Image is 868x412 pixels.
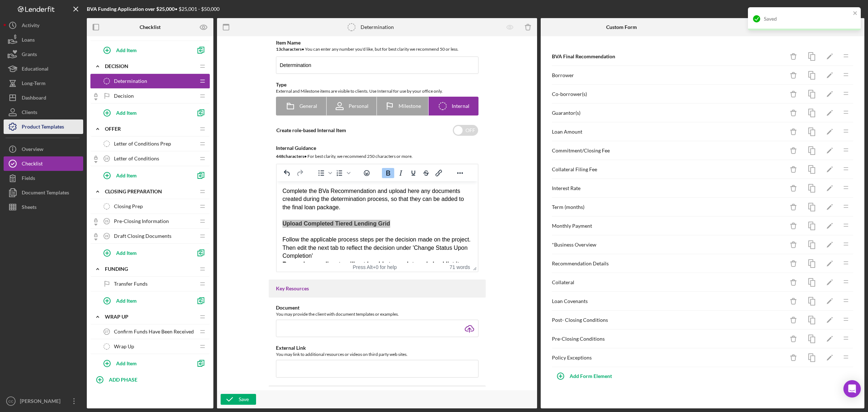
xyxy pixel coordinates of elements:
b: Custom Form [606,24,637,30]
div: Press the Up and Down arrow keys to resize the editor. [470,262,478,272]
b: BVA Funding Application over $25,000 [87,6,175,12]
button: Add Item [98,105,192,120]
button: Undo [281,168,293,178]
div: Fields [22,171,35,187]
button: 71 words [450,264,470,270]
div: • $25,001 - $50,000 [87,6,220,12]
span: Transfer Funds [114,281,148,287]
span: Confirm Funds Have Been Received [114,329,194,335]
button: Add Form Element [552,369,619,383]
div: Key Resources [276,286,478,291]
button: Educational [4,62,83,76]
div: Co-borrower(s) [552,91,784,97]
a: Loans [4,33,83,47]
button: Redo [293,168,306,178]
div: Internal Guidance [276,145,478,151]
div: * Business Overview [552,242,784,248]
span: Pre-Closing Information [114,218,169,224]
div: Decision [105,63,195,69]
span: Internal [452,103,469,109]
div: Overview [22,142,43,158]
strong: Upload Completed Tiered Lending Grid [6,39,114,45]
iframe: Rich Text Area [277,181,478,262]
div: Add Item [116,294,137,307]
div: Monthly Payment [552,223,784,229]
div: Complete the BVa Recommendation and upload here any documents created during the determination pr... [6,6,195,30]
a: Product Templates [4,119,83,134]
div: Post- Closing Conditions [552,317,784,323]
b: BVA Final Recommendation [552,53,615,59]
div: Guarantor(s) [552,110,784,116]
span: Personal [349,103,369,109]
button: Clients [4,105,83,119]
div: Collateral Filing Fee [552,167,784,172]
div: Document [276,305,478,311]
div: For best clarity, we recommend 250 characters or more. [276,153,478,160]
button: Strikethrough [420,168,432,178]
b: Checklist [140,24,161,30]
button: Add Item [98,43,192,57]
span: Draft Closing Documents [114,233,171,239]
span: Decision [114,93,134,99]
div: Policy Exceptions [552,355,784,361]
div: [PERSON_NAME] [18,394,65,410]
button: Document Templates [4,185,83,200]
div: Loan Covenants [552,298,784,304]
span: General [299,103,317,109]
div: Term (months) [552,204,784,210]
div: Offer [105,126,195,132]
button: Reveal or hide additional toolbar items [454,168,466,178]
button: ADD PHASE [90,372,210,387]
text: CC [8,399,13,403]
label: Create role-based Internal Item [276,127,346,133]
div: Numbered list [333,168,351,178]
tspan: 24 [105,157,109,160]
b: 448 character s • [276,154,307,159]
div: Interest Rate [552,185,784,191]
div: Then edit the next tab to reflect the decision under 'Change Status Upon Completion' [6,63,195,79]
div: Add Item [116,356,137,370]
div: Saved [764,16,851,22]
span: Determination [114,78,147,84]
button: Emojis [360,168,373,178]
div: Checklist [22,156,43,173]
button: Add Item [98,356,192,370]
strong: Remember, applicants will not be able to see Internal checklist items or documents submitted here. [6,80,194,94]
div: Open Intercom Messenger [843,380,861,398]
div: You may link to additional resources or videos on third party web sites. [276,351,478,358]
button: Italic [394,168,407,178]
button: Long-Term [4,76,83,91]
button: Save [221,394,256,405]
button: Underline [407,168,419,178]
div: Bullet list [315,168,333,178]
div: Funding [105,266,195,272]
button: Checklist [4,156,83,171]
div: Long-Term [22,76,46,92]
button: Add Item [98,245,192,260]
tspan: 27 [105,330,109,333]
span: Letter of Conditions Prep [114,141,171,147]
div: Add Item [116,168,137,182]
div: Pre-Closing Conditions [552,336,784,342]
button: Overview [4,142,83,156]
button: Grants [4,47,83,62]
tspan: 26 [105,234,109,238]
div: Document Templates [22,185,69,202]
div: Add Item [116,246,137,260]
div: Loans [22,33,35,49]
tspan: 25 [105,219,109,223]
b: 13 character s • [276,46,304,52]
button: Fields [4,171,83,185]
button: Add Item [98,168,192,182]
div: External Link [276,345,478,351]
div: Item Name [276,40,478,46]
b: ADD PHASE [109,377,137,383]
body: Rich Text Area. Press ALT-0 for help. [6,6,195,95]
button: Dashboard [4,91,83,105]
